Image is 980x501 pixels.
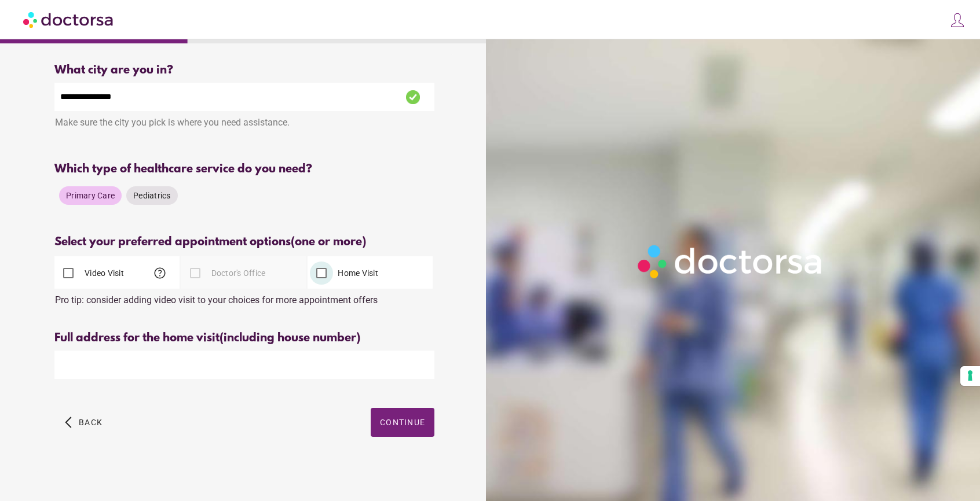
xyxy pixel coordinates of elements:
label: Video Visit [82,267,124,279]
span: Primary Care [66,191,115,200]
label: Home Visit [335,267,378,279]
img: Doctorsa.com [23,6,115,32]
div: Make sure the city you pick is where you need assistance. [54,111,434,137]
div: Full address for the home visit [54,331,434,345]
div: Select your preferred appointment options [54,235,434,249]
span: Continue [380,418,425,427]
button: Your consent preferences for tracking technologies [960,366,980,386]
span: (including house number) [220,331,360,345]
button: Continue [371,408,434,437]
label: Doctor's Office [209,267,266,279]
span: Pediatrics [133,191,171,200]
span: (one or more) [291,235,366,249]
img: Logo-Doctorsa-trans-White-partial-flat.png [632,240,828,283]
span: Back [79,418,103,427]
button: arrow_back_ios Back [60,408,107,437]
div: Which type of healthcare service do you need? [54,163,434,176]
div: Pro tip: consider adding video visit to your choices for more appointment offers [54,289,434,305]
img: icons8-customer-100.png [949,12,966,28]
span: help [153,266,167,280]
div: What city are you in? [54,64,434,77]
